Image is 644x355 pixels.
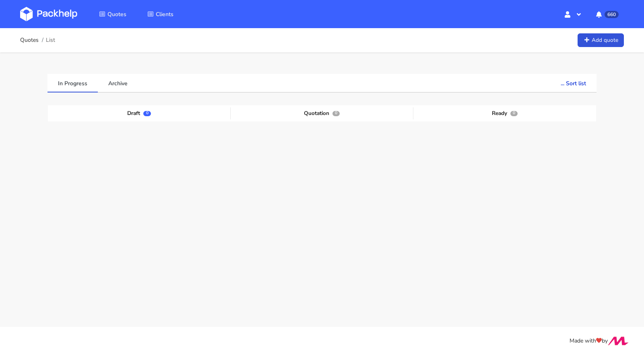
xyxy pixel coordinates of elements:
[46,37,55,43] span: List
[20,7,77,21] img: Dashboard
[590,7,624,21] button: 660
[605,11,619,18] span: 660
[156,10,173,18] span: Clients
[510,111,518,116] span: 0
[107,10,126,18] span: Quotes
[332,111,340,116] span: 0
[47,74,98,92] a: In Progress
[413,107,596,119] div: Ready
[138,7,183,21] a: Clients
[231,107,413,119] div: Quotation
[48,107,231,119] div: Draft
[89,7,136,21] a: Quotes
[608,337,629,345] img: Move Closer
[20,37,39,43] a: Quotes
[10,337,634,346] div: Made with by
[143,111,151,116] span: 0
[98,74,138,92] a: Archive
[20,32,55,48] nav: breadcrumb
[550,74,597,92] button: ... Sort list
[578,33,624,47] a: Add quote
